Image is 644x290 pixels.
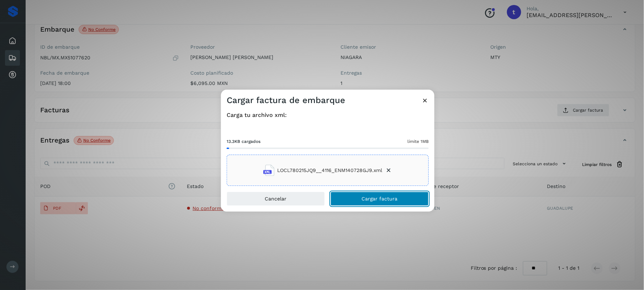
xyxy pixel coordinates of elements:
[278,167,382,174] span: LOCL780215JQ9__4116_ENM140728GJ9.xml
[227,95,345,106] h3: Cargar factura de embarque
[227,139,260,145] span: 13.3KB cargados
[407,139,429,145] span: límite 1MB
[227,192,325,206] button: Cancelar
[331,192,429,206] button: Cargar factura
[265,197,287,202] span: Cancelar
[227,112,429,118] h4: Carga tu archivo xml:
[362,197,398,202] span: Cargar factura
